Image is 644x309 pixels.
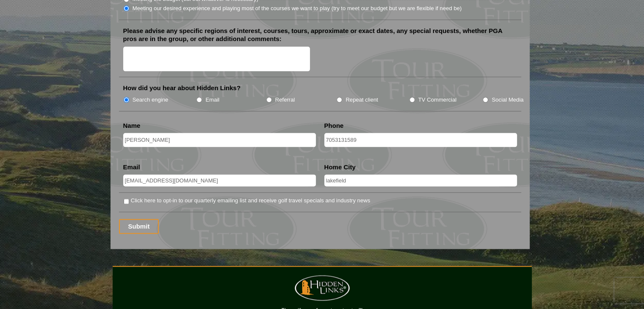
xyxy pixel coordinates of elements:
label: Home City [324,163,356,171]
label: Email [205,96,219,104]
label: Click here to opt-in to our quarterly emailing list and receive golf travel specials and industry... [131,196,370,205]
label: Social Media [492,96,523,104]
label: Email [123,163,140,171]
label: How did you hear about Hidden Links? [123,84,241,92]
label: Name [123,121,141,130]
label: Search engine [133,96,169,104]
label: Phone [324,121,344,130]
label: Please advise any specific regions of interest, courses, tours, approximate or exact dates, any s... [123,27,517,43]
label: TV Commercial [418,96,456,104]
label: Referral [275,96,295,104]
input: Submit [119,219,159,234]
label: Meeting our desired experience and playing most of the courses we want to play (try to meet our b... [133,4,462,13]
label: Repeat client [345,96,378,104]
